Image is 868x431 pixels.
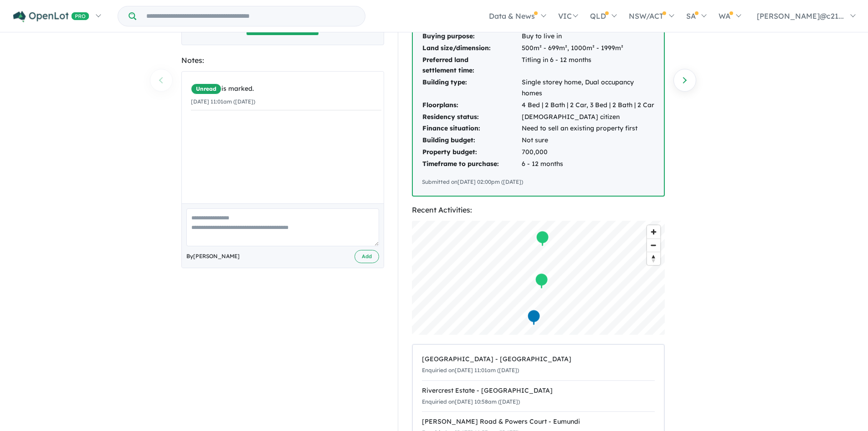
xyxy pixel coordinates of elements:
td: [DEMOGRAPHIC_DATA] citizen [521,111,655,123]
td: Building budget: [422,135,521,146]
img: Openlot PRO Logo White [13,11,89,22]
div: Map marker [535,230,549,247]
div: is marked. [191,83,381,94]
span: Reset bearing to north [647,252,660,265]
button: Zoom in [647,225,660,239]
td: Timeframe to purchase: [422,158,521,170]
button: Reset bearing to north [647,252,660,265]
small: Enquiried on [DATE] 10:58am ([DATE]) [422,398,520,405]
td: 700,000 [521,146,655,158]
div: Map marker [534,272,548,289]
td: Finance situation: [422,123,521,135]
span: Unread [191,83,221,94]
small: [DATE] 11:01am ([DATE]) [191,98,255,105]
div: Submitted on [DATE] 02:00pm ([DATE]) [422,177,655,187]
div: Rivercrest Estate - [GEOGRAPHIC_DATA] [422,385,655,396]
td: Titling in 6 - 12 months [521,54,655,77]
td: Land size/dimension: [422,42,521,54]
td: Need to sell an existing property first [521,123,655,135]
td: Building type: [422,77,521,99]
td: Residency status: [422,111,521,123]
td: Single storey home, Dual occupancy homes [521,77,655,99]
span: [PERSON_NAME]@c21... [757,11,844,21]
div: Recent Activities: [412,204,665,216]
td: Buying purpose: [422,31,521,42]
td: Not sure [521,135,655,146]
button: Zoom out [647,239,660,252]
button: Add [354,250,379,263]
td: 500m² - 699m², 1000m² - 1999m² [521,42,655,54]
canvas: Map [412,221,665,335]
input: Try estate name, suburb, builder or developer [138,6,363,26]
td: 4 Bed | 2 Bath | 2 Car, 3 Bed | 2 Bath | 2 Car [521,99,655,111]
a: Rivercrest Estate - [GEOGRAPHIC_DATA]Enquiried on[DATE] 10:58am ([DATE]) [422,380,655,412]
div: Notes: [181,54,384,67]
td: Buy to live in [521,31,655,42]
td: Preferred land settlement time: [422,54,521,77]
div: Map marker [527,309,540,326]
small: Enquiried on [DATE] 11:01am ([DATE]) [422,367,519,374]
td: 6 - 12 months [521,158,655,170]
div: [GEOGRAPHIC_DATA] - [GEOGRAPHIC_DATA] [422,354,655,365]
a: [GEOGRAPHIC_DATA] - [GEOGRAPHIC_DATA]Enquiried on[DATE] 11:01am ([DATE]) [422,349,655,381]
td: Property budget: [422,146,521,158]
span: By [PERSON_NAME] [186,252,240,261]
div: [PERSON_NAME] Road & Powers Court - Eumundi [422,416,655,427]
td: Floorplans: [422,99,521,111]
span: Zoom out [647,239,660,252]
